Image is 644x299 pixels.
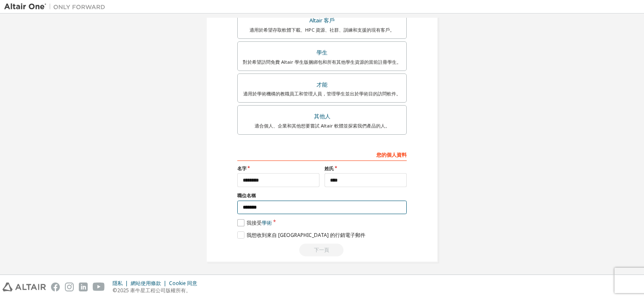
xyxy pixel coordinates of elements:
img: linkedin.svg [79,283,88,291]
label: 我接受 [237,219,272,226]
div: 適合個人、企業和其他想要嘗試 Altair 軟體並探索我們產品的人。 [243,122,401,129]
a: 學術 [262,219,272,226]
div: 隱私 [113,280,131,287]
font: 2025 牽牛星工程公司版權所有。 [117,287,191,294]
div: Altair 客戶 [243,15,401,27]
img: 牽牛星一號 [4,3,110,11]
label: 名字 [237,165,319,172]
label: 姓氏 [325,165,407,172]
p: © [113,287,202,294]
div: 您的個人資料 [237,147,407,161]
div: Cookie 同意 [169,280,202,287]
div: 其他人 [243,111,401,122]
div: 適用於學術機構的教職員工和管理人員，管理學生並出於學術目的訪問軟件。 [243,90,401,97]
div: 對於希望訪問免費 Altair 學生版捆綁包和所有其他學生資源的當前註冊學生。 [243,59,401,65]
div: Read and acccept EULA to continue [237,244,407,256]
label: 職位名稱 [237,192,407,199]
div: 適用於希望存取軟體下載、HPC 資源、社群、訓練和支援的現有客戶。 [243,27,401,33]
div: 學生 [243,47,401,59]
img: facebook.svg [51,283,60,291]
img: youtube.svg [93,283,105,291]
div: 網站使用條款 [131,280,169,287]
img: instagram.svg [65,283,74,291]
label: 我想收到來自 [GEOGRAPHIC_DATA] 的行銷電子郵件 [237,231,365,239]
div: 才能 [243,79,401,91]
img: altair_logo.svg [3,283,46,291]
